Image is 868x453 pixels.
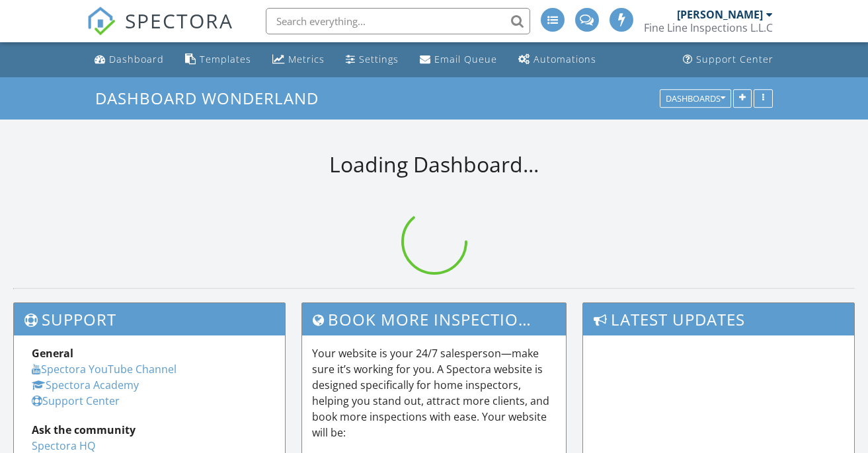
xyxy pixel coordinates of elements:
div: Metrics [288,53,325,65]
div: Fine Line Inspections L.L.C [644,21,773,34]
div: [PERSON_NAME] [677,8,763,21]
h3: Support [14,303,285,335]
div: Email Queue [434,53,497,65]
a: Spectora HQ [32,438,95,453]
a: Metrics [267,48,330,72]
img: The Best Home Inspection Software - Spectora [87,7,116,36]
a: Settings [340,48,404,72]
div: Templates [200,53,251,65]
a: Dashboard [89,48,169,72]
div: Automations [533,53,596,65]
h3: Book More Inspections [302,303,565,335]
input: Search everything... [266,8,530,34]
a: Dashboard Wonderland [95,87,330,109]
div: Dashboards [666,94,725,103]
h3: Latest Updates [583,303,854,335]
div: Ask the community [32,422,267,438]
a: Support Center [678,48,779,72]
div: Support Center [696,53,773,65]
a: Spectora Academy [32,378,139,392]
button: Dashboards [660,89,731,108]
a: Support Center [32,394,120,408]
p: Your website is your 24/7 salesperson—make sure it’s working for you. A Spectora website is desig... [312,345,555,440]
div: Dashboard [109,53,164,65]
div: Settings [359,53,399,65]
span: SPECTORA [125,7,233,34]
a: Spectora YouTube Channel [32,362,177,376]
a: Templates [180,48,256,72]
a: SPECTORA [87,18,233,46]
strong: General [32,346,73,361]
a: Automations (Advanced) [513,48,602,72]
a: Email Queue [414,48,502,72]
